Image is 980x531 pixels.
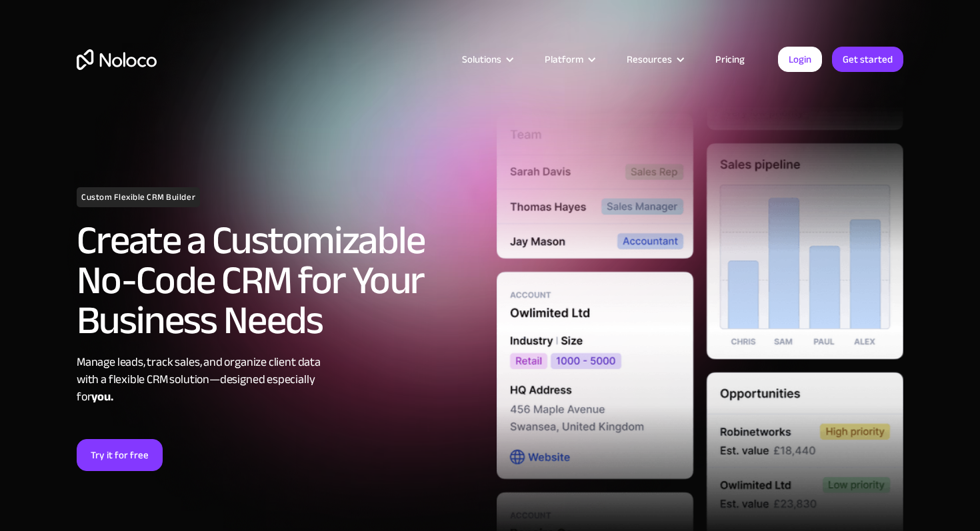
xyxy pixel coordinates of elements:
div: Solutions [445,51,528,68]
a: Pricing [699,51,761,68]
div: Manage leads, track sales, and organize client data with a flexible CRM solution—designed especia... [77,354,483,406]
a: home [77,49,157,70]
div: Resources [610,51,699,68]
h1: Custom Flexible CRM Builder [77,187,200,207]
div: Platform [528,51,610,68]
h2: Create a Customizable No-Code CRM for Your Business Needs [77,221,483,340]
div: Platform [545,51,583,68]
a: Get started [832,47,903,72]
a: Try it for free [77,439,163,471]
div: Resources [627,51,672,68]
a: Login [778,47,822,72]
div: Solutions [462,51,501,68]
strong: you. [91,386,113,408]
